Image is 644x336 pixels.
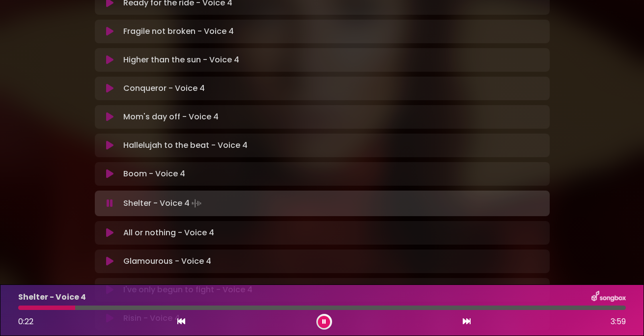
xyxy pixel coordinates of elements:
[591,291,626,304] img: songbox-logo-white.png
[123,111,219,123] p: Mom's day off - Voice 4
[123,168,185,180] p: Boom - Voice 4
[18,291,86,303] p: Shelter - Voice 4
[123,284,252,296] p: I've only begun to fight - Voice 4
[123,227,214,239] p: All or nothing - Voice 4
[190,196,203,210] img: waveform4.gif
[123,26,234,37] p: Fragile not broken - Voice 4
[123,54,239,66] p: Higher than the sun - Voice 4
[123,83,205,94] p: Conqueror - Voice 4
[123,140,248,151] p: Hallelujah to the beat - Voice 4
[18,316,33,327] span: 0:22
[123,255,211,267] p: Glamourous - Voice 4
[611,316,626,328] span: 3:59
[123,196,203,210] p: Shelter - Voice 4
